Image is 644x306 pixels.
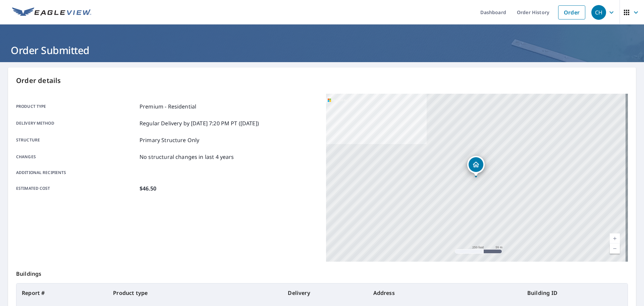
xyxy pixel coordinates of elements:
[467,156,485,177] div: Dropped pin, building 1, Residential property, 32855 More Ln Steamboat Springs, CO 80487
[16,136,137,144] p: Structure
[8,43,636,57] h1: Order Submitted
[16,262,628,283] p: Buildings
[16,119,137,127] p: Delivery method
[522,283,628,302] th: Building ID
[282,283,368,302] th: Delivery
[16,184,137,192] p: Estimated cost
[140,184,156,192] p: $46.50
[610,244,620,254] a: Current Level 17, Zoom Out
[16,153,137,161] p: Changes
[610,233,620,244] a: Current Level 17, Zoom In
[140,119,259,127] p: Regular Delivery by [DATE] 7:20 PM PT ([DATE])
[16,76,628,86] p: Order details
[16,170,137,176] p: Additional recipients
[368,283,522,302] th: Address
[140,102,196,111] p: Premium - Residential
[558,5,585,19] a: Order
[108,283,282,302] th: Product type
[140,136,199,144] p: Primary Structure Only
[16,283,108,302] th: Report #
[140,153,234,161] p: No structural changes in last 4 years
[12,7,91,17] img: EV Logo
[16,102,137,111] p: Product type
[591,5,606,20] div: CH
